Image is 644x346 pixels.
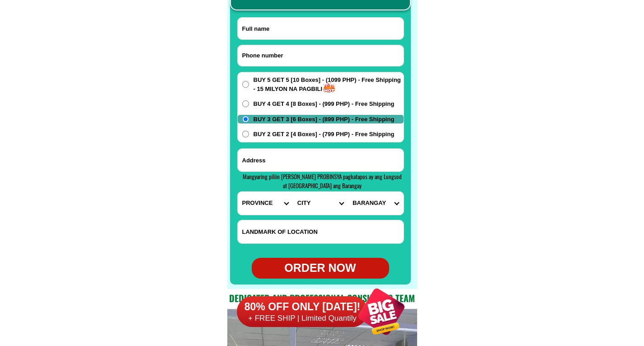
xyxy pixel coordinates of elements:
[238,192,293,215] select: Select province
[237,300,368,314] h6: 80% OFF ONLY [DATE]!
[227,291,417,305] h2: Dedicated and professional consulting team
[238,45,404,66] input: Input phone_number
[242,100,249,107] input: BUY 4 GET 4 [8 Boxes] - (999 PHP) - Free Shipping
[238,220,404,243] input: Input LANDMARKOFLOCATION
[237,313,368,323] h6: + FREE SHIP | Limited Quantily
[254,100,395,109] span: BUY 4 GET 4 [8 Boxes] - (999 PHP) - Free Shipping
[242,116,249,123] input: BUY 3 GET 3 [6 Boxes] - (899 PHP) - Free Shipping
[238,18,404,39] input: Input full_name
[348,192,403,215] select: Select commune
[243,172,402,190] span: Mangyaring piliin [PERSON_NAME] PROBINSYA pagkatapos ay ang Lungsod at [GEOGRAPHIC_DATA] ang Bara...
[254,115,395,124] span: BUY 3 GET 3 [6 Boxes] - (899 PHP) - Free Shipping
[254,76,404,93] span: BUY 5 GET 5 [10 Boxes] - (1099 PHP) - Free Shipping - 15 MILYON NA PAGBILI
[293,192,348,215] select: Select district
[252,260,389,277] div: ORDER NOW
[242,131,249,137] input: BUY 2 GET 2 [4 Boxes] - (799 PHP) - Free Shipping
[242,81,249,88] input: BUY 5 GET 5 [10 Boxes] - (1099 PHP) - Free Shipping - 15 MILYON NA PAGBILI
[238,149,404,171] input: Input address
[254,130,395,139] span: BUY 2 GET 2 [4 Boxes] - (799 PHP) - Free Shipping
